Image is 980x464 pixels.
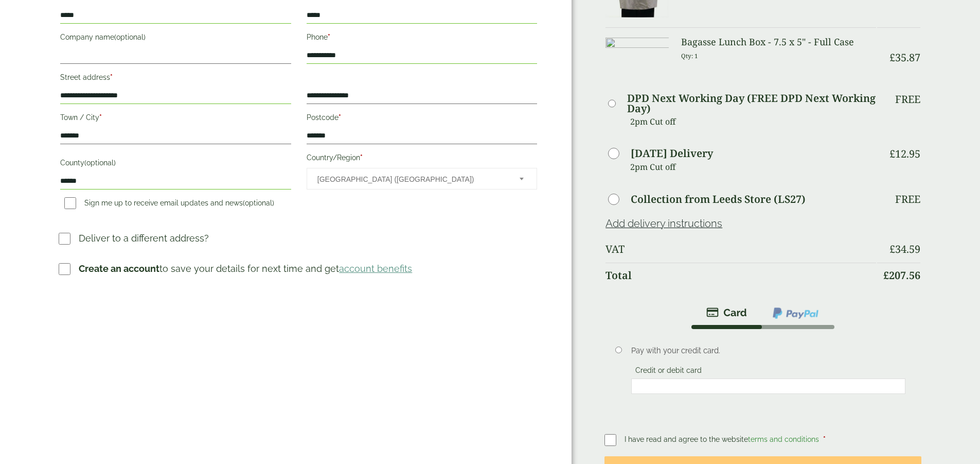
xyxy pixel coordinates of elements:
img: stripe.png [706,306,747,319]
input: Sign me up to receive email updates and news(optional) [64,197,76,209]
abbr: required [328,33,330,41]
p: to save your details for next time and get [79,262,412,276]
label: Collection from Leeds Store (LS27) [631,194,806,204]
span: (optional) [114,33,146,41]
h3: Bagasse Lunch Box - 7.5 x 5" - Full Case [681,37,876,48]
small: Qty: 1 [681,52,698,60]
label: Sign me up to receive email updates and news [60,199,278,210]
label: [DATE] Delivery [631,148,713,159]
abbr: required [110,73,113,81]
label: Town / City [60,110,291,128]
span: £ [889,50,895,64]
p: Pay with your credit card. [631,345,905,356]
img: ppcp-gateway.png [772,306,819,320]
span: Country/Region [307,168,537,190]
p: Free [895,93,920,106]
span: £ [889,242,895,256]
span: United Kingdom (UK) [317,168,506,190]
label: Phone [307,30,537,47]
label: DPD Next Working Day (FREE DPD Next Working Day) [627,93,876,114]
abbr: required [338,113,341,122]
th: Total [605,263,876,288]
abbr: required [360,153,363,162]
span: (optional) [243,199,274,207]
label: Street address [60,70,291,88]
span: £ [883,268,889,282]
label: Country/Region [307,150,537,168]
p: Free [895,193,920,205]
label: Credit or debit card [631,366,706,377]
p: 2pm Cut off [630,159,876,175]
abbr: required [99,113,102,122]
bdi: 34.59 [889,242,920,256]
label: Postcode [307,110,537,128]
span: £ [889,147,895,161]
a: terms and conditions [748,435,819,443]
label: County [60,156,291,173]
span: I have read and agree to the website [625,435,821,443]
label: Company name [60,30,291,47]
bdi: 12.95 [889,147,920,161]
th: VAT [605,237,876,262]
a: account benefits [339,263,412,274]
p: 2pm Cut off [630,114,876,129]
bdi: 207.56 [883,268,920,282]
a: Add delivery instructions [605,217,722,230]
iframe: Secure card payment input frame [634,382,902,391]
strong: Create an account [79,263,159,274]
p: Deliver to a different address? [79,231,209,245]
bdi: 35.87 [889,50,920,64]
span: (optional) [84,159,116,167]
abbr: required [823,435,826,443]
